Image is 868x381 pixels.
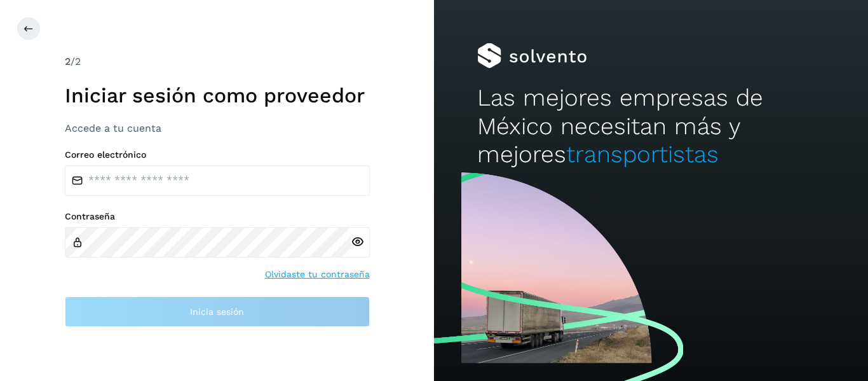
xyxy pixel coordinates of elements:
[65,55,71,67] span: 2
[65,211,370,222] label: Contraseña
[65,83,370,107] h1: Iniciar sesión como proveedor
[65,122,370,134] h3: Accede a tu cuenta
[190,307,244,316] span: Inicia sesión
[265,268,370,281] a: Olvidaste tu contraseña
[65,149,370,160] label: Correo electrónico
[65,296,370,327] button: Inicia sesión
[477,84,824,169] h2: Las mejores empresas de México necesitan más y mejores
[566,141,719,168] span: transportistas
[65,54,370,69] div: /2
